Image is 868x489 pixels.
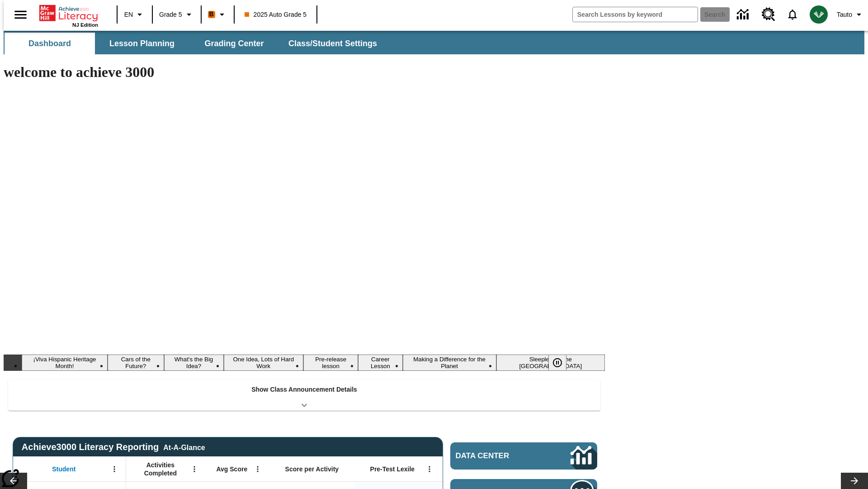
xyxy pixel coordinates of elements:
a: Notifications [781,3,804,26]
button: Boost Class color is orange. Change class color [204,6,231,23]
p: Show Class Announcement Details [251,385,357,394]
span: Grade 5 [159,10,182,19]
button: Language: EN, Select a language [120,6,149,23]
button: Dashboard [5,33,95,54]
div: Show Class Announcement Details [8,379,600,411]
button: Open Menu [251,462,264,476]
span: Achieve3000 Literacy Reporting [22,442,205,452]
button: Slide 4 One Idea, Lots of Hard Work [224,355,304,371]
button: Select a new avatar [804,3,833,26]
a: Data Center [731,2,756,27]
button: Pause [548,355,566,371]
span: Pre-Test Lexile [370,465,415,473]
span: Data Center [456,451,540,460]
input: search field [573,7,698,22]
span: Activities Completed [131,461,190,477]
button: Lesson Planning [97,33,187,54]
span: Avg Score [216,465,247,473]
a: Data Center [450,442,597,470]
button: Class/Student Settings [281,33,384,54]
div: SubNavbar [4,31,864,54]
span: Score per Activity [285,465,339,473]
a: Resource Center, Will open in new tab [756,2,781,27]
button: Slide 6 Career Lesson [358,355,402,371]
span: NJ Edition [72,22,98,28]
span: Student [52,465,75,473]
button: Slide 1 ¡Viva Hispanic Heritage Month! [22,355,108,371]
span: B [209,9,214,20]
a: Home [39,4,98,22]
button: Slide 7 Making a Difference for the Planet [403,355,496,371]
button: Lesson carousel, Next [841,473,868,489]
span: EN [124,10,133,19]
button: Open Menu [188,462,201,476]
button: Slide 3 What's the Big Idea? [164,355,224,371]
h1: welcome to achieve 3000 [4,64,605,81]
span: 2025 Auto Grade 5 [245,10,307,19]
div: Home [39,3,98,28]
img: avatar image [810,5,828,24]
div: Pause [548,355,576,371]
button: Profile/Settings [833,6,868,23]
button: Open side menu [7,1,34,28]
button: Slide 2 Cars of the Future? [108,355,164,371]
button: Grading Center [189,33,279,54]
button: Open Menu [423,462,436,476]
button: Slide 8 Sleepless in the Animal Kingdom [496,355,605,371]
button: Grade: Grade 5, Select a grade [156,6,198,23]
span: Tauto [837,10,852,19]
div: SubNavbar [4,33,385,54]
button: Slide 5 Pre-release lesson [303,355,358,371]
div: At-A-Glance [163,442,205,452]
button: Open Menu [108,462,121,476]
